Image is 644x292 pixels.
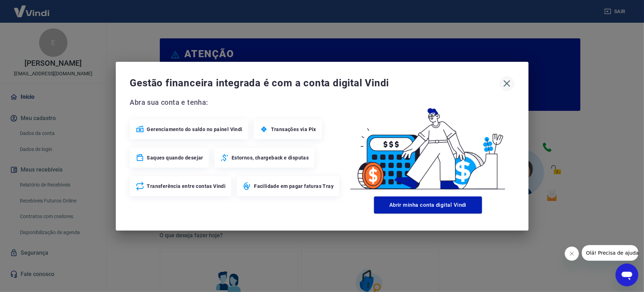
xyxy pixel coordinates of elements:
[565,247,579,261] iframe: Fechar mensagem
[254,183,334,190] span: Facilidade em pagar faturas Tray
[232,154,309,161] span: Estornos, chargeback e disputas
[616,264,638,286] iframe: Botão para abrir a janela de mensagens
[130,97,342,108] span: Abra sua conta e tenha:
[374,196,482,213] button: Abrir minha conta digital Vindi
[147,126,243,133] span: Gerenciamento do saldo no painel Vindi
[147,183,226,190] span: Transferência entre contas Vindi
[342,97,514,194] img: Good Billing
[130,76,499,90] span: Gestão financeira integrada é com a conta digital Vindi
[147,154,203,161] span: Saques quando desejar
[582,245,638,261] iframe: Mensagem da empresa
[271,126,316,133] span: Transações via Pix
[4,5,60,11] span: Olá! Precisa de ajuda?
